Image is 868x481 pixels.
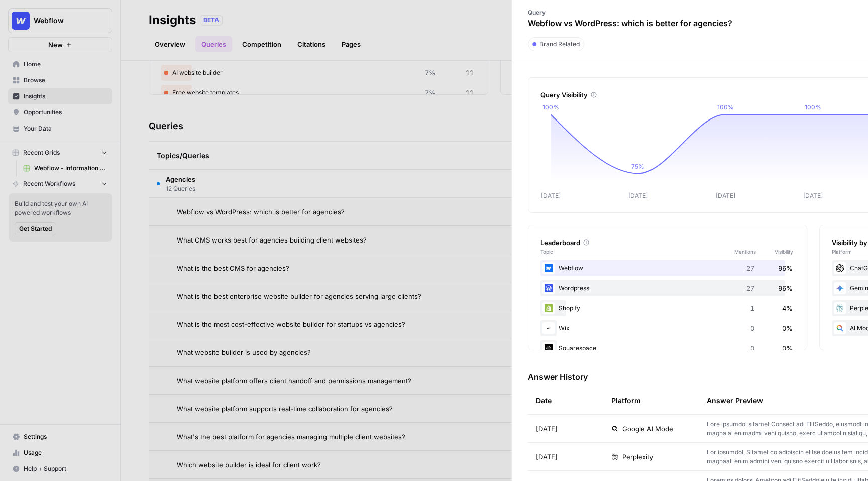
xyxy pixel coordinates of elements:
div: Squarespace [540,340,795,356]
span: 1 [750,303,754,313]
span: What website builder is used by agencies? [177,347,311,357]
img: wrtrwb713zz0l631c70900pxqvqh [542,302,555,314]
div: Leaderboard [540,237,795,248]
h3: Queries [149,119,183,133]
span: [DATE] [536,424,558,434]
span: Google AI Mode [622,424,673,434]
div: Topics/Queries [157,142,525,169]
button: Recent Grids [8,145,112,160]
a: Pages [336,36,367,52]
span: What website platform offers client handoff and permissions management? [177,376,411,386]
span: New [48,40,63,50]
span: [DATE] [536,452,558,462]
div: Shopify [540,300,795,316]
img: onsbemoa9sjln5gpq3z6gl4wfdvr [542,342,555,354]
span: What's the best platform for agencies managing multiple client websites? [177,432,405,442]
span: Agencies [166,174,195,184]
span: 7% [425,68,436,78]
div: Platform [611,387,641,414]
img: 22xsrp1vvxnaoilgdb3s3rw3scik [542,282,555,294]
tspan: [DATE] [803,192,823,199]
span: 0% [782,323,793,333]
div: Webflow [540,260,795,276]
span: What is the most cost-effective website builder for startups vs agencies? [177,319,405,329]
div: Insights [149,12,196,28]
span: 96% [778,263,793,273]
div: Date [536,387,552,414]
span: 0 [750,343,754,353]
a: Webflow - Information Article -[PERSON_NAME] (Demo) [19,160,112,176]
span: Topic [540,248,734,256]
span: Recent Workflows [23,179,75,188]
a: Browse [8,72,112,88]
span: 12 Queries [166,184,195,193]
span: Your Data [24,124,107,133]
p: Query [528,8,732,17]
tspan: [DATE] [716,192,735,199]
span: Which website builder is ideal for client work? [177,460,321,470]
div: BETA [200,15,223,25]
span: Perplexity [622,452,653,462]
span: Opportunities [24,108,107,117]
img: Webflow Logo [12,12,30,30]
span: Webflow vs WordPress: which is better for agencies? [177,207,345,217]
span: Brand Related [539,40,580,49]
span: 0% [782,343,793,353]
button: New [8,37,112,52]
div: Free website templates [161,85,476,101]
img: a1pu3e9a4sjoov2n4mw66knzy8l8 [542,262,555,274]
span: 7% [425,88,436,98]
span: Get Started [19,224,52,233]
a: Opportunities [8,104,112,121]
button: Recent Workflows [8,176,112,191]
img: i4x52ilb2nzb0yhdjpwfqj6p8htt [542,322,555,334]
span: Usage [24,448,107,457]
span: What website platform supports real-time collaboration for agencies? [177,404,393,414]
a: Citations [291,36,332,52]
span: Build and test your own AI powered workflows [15,199,106,217]
div: Wix [540,320,795,336]
button: Workspace: Webflow [8,8,112,33]
div: Wordpress [540,280,795,296]
span: What CMS works best for agencies building client websites? [177,235,367,245]
tspan: [DATE] [628,192,648,199]
a: Competition [236,36,287,52]
tspan: 100% [805,103,821,111]
a: Overview [149,36,191,52]
span: 27 [746,283,754,293]
a: Usage [8,445,112,461]
span: Home [24,60,107,69]
span: Platform [832,248,852,256]
span: Webflow - Information Article -[PERSON_NAME] (Demo) [34,164,107,173]
span: Insights [24,92,107,101]
tspan: [DATE] [541,192,561,199]
span: What is the best CMS for agencies? [177,263,289,273]
span: 4% [782,303,793,313]
div: AI website builder [161,65,476,81]
span: Webflow [34,16,94,26]
a: Queries [195,36,232,52]
span: What is the best enterprise website builder for agencies serving large clients? [177,291,421,301]
a: Settings [8,429,112,445]
span: 96% [778,283,793,293]
span: 0 [750,323,754,333]
span: 11 [466,68,474,78]
span: Help + Support [24,464,107,473]
tspan: 100% [542,103,559,111]
span: Mentions [734,248,775,256]
button: Get Started [15,222,56,235]
a: Your Data [8,121,112,137]
span: Browse [24,76,107,85]
span: 27 [746,263,754,273]
tspan: 100% [717,103,734,111]
button: Help + Support [8,461,112,477]
tspan: 75% [631,163,644,170]
span: Recent Grids [23,148,60,157]
span: Visibility [775,248,795,256]
span: Settings [24,432,107,441]
span: 11 [466,88,474,98]
p: Webflow vs WordPress: which is better for agencies? [528,17,732,29]
a: Home [8,56,112,72]
a: Insights [8,88,112,104]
